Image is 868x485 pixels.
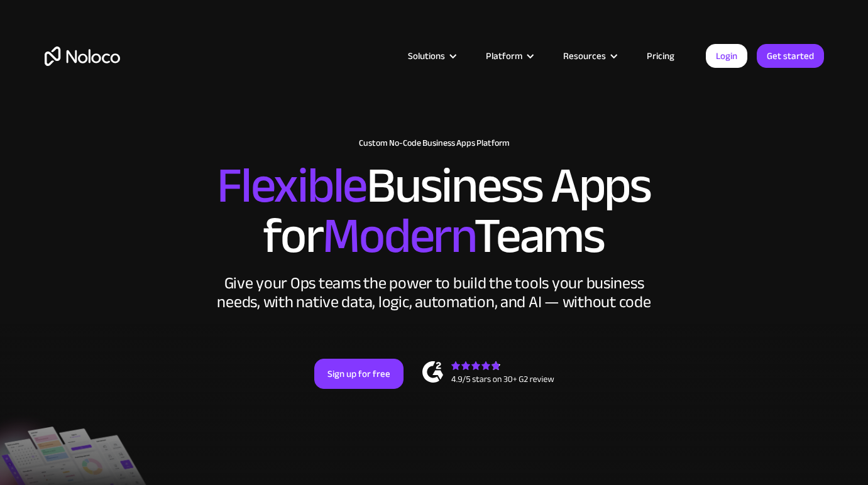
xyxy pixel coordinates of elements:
h2: Business Apps for Teams [45,161,824,261]
div: Resources [563,48,606,64]
span: Flexible [217,139,366,232]
a: Sign up for free [314,359,404,389]
a: home [45,46,120,66]
div: Resources [547,48,631,64]
div: Solutions [408,48,445,64]
div: Give your Ops teams the power to build the tools your business needs, with native data, logic, au... [214,274,654,312]
div: Solutions [392,48,470,64]
div: Platform [486,48,522,64]
a: Get started [757,44,824,68]
div: Platform [470,48,547,64]
h1: Custom No-Code Business Apps Platform [45,138,824,148]
a: Pricing [631,48,690,64]
span: Modern [322,189,474,283]
a: Login [706,44,747,68]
